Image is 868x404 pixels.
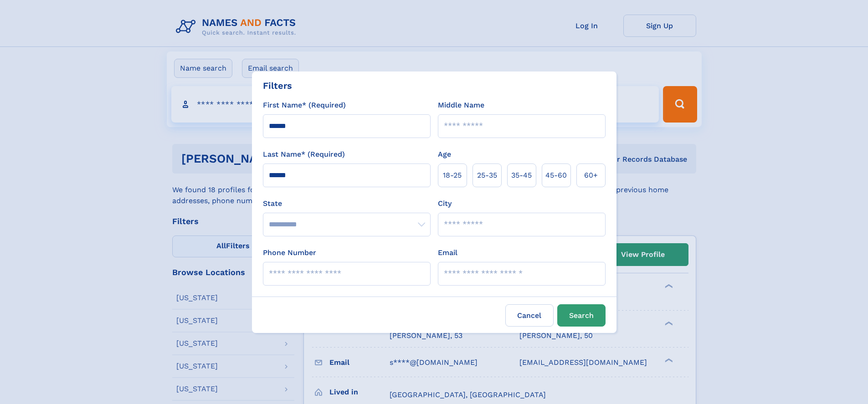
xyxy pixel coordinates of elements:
[263,247,316,258] label: Phone Number
[511,170,532,181] span: 35‑45
[557,304,606,327] button: Search
[263,198,431,209] label: State
[438,149,451,160] label: Age
[438,198,452,209] label: City
[584,170,598,181] span: 60+
[263,149,345,160] label: Last Name* (Required)
[545,170,567,181] span: 45‑60
[443,170,462,181] span: 18‑25
[505,304,554,327] label: Cancel
[263,79,292,92] div: Filters
[263,100,346,111] label: First Name* (Required)
[438,247,457,258] label: Email
[438,100,484,111] label: Middle Name
[477,170,497,181] span: 25‑35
